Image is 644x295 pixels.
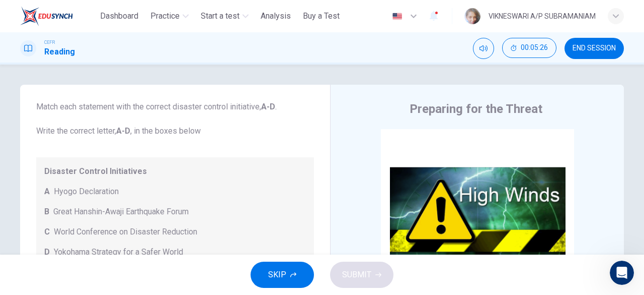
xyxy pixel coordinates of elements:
button: Analysis [257,7,295,25]
b: A-D [261,102,275,111]
span: Help [159,227,176,234]
span: B [44,206,49,218]
span: Practice [150,10,180,22]
img: en [391,13,404,20]
div: Recent message [21,179,181,190]
div: Profile image for FinIf you still need help with requesting or starting your second attempt test,... [11,186,191,223]
span: Yokohama Strategy for a Safer World [54,246,183,258]
span: Look at the following statements and the list of disaster control initiatives below. Match each s... [36,65,314,137]
span: Messages [84,227,118,234]
span: Disaster Control Initiatives [44,165,306,178]
h4: Preparing for the Threat [410,101,542,117]
button: Practice [146,7,193,25]
button: Dashboard [96,7,142,25]
img: Profile image for Fin [21,194,41,214]
iframe: Intercom live chat [610,261,634,285]
div: VIKNESWARI A/P SUBRAMANIAM [489,10,596,22]
span: D [44,246,50,258]
span: C [44,226,50,238]
span: Hyogo Declaration [54,186,119,198]
span: SKIP [268,268,286,282]
span: Buy a Test [303,10,340,22]
button: SKIP [251,262,314,288]
div: Mute [473,38,494,59]
span: Great Hanshin-Awaji Earthquake Forum [53,206,189,218]
div: Close [173,16,191,34]
button: Messages [67,202,134,243]
img: ELTC logo [20,6,73,26]
b: A-D [116,126,130,136]
p: Hey [PERSON_NAME]. Welcome to EduSynch! [20,72,181,140]
div: Hide [502,38,556,59]
span: 00:05:26 [521,44,548,52]
span: Start a test [201,10,239,22]
span: CEFR [44,39,55,46]
button: Help [134,202,201,243]
span: World Conference on Disaster Reduction [54,226,197,238]
button: 00:05:26 [502,38,556,58]
div: Recent messageProfile image for FinIf you still need help with requesting or starting your second... [10,170,191,223]
span: Home [22,227,45,234]
span: Dashboard [100,10,138,22]
h1: Reading [44,46,75,58]
button: Start a test [197,7,253,25]
span: Analysis [261,10,291,22]
button: END SESSION [565,38,624,59]
button: Buy a Test [299,7,344,25]
a: ELTC logo [20,6,96,26]
p: How can we help? [20,140,181,157]
img: Profile picture [464,8,480,24]
span: A [44,186,50,198]
span: END SESSION [573,44,616,52]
